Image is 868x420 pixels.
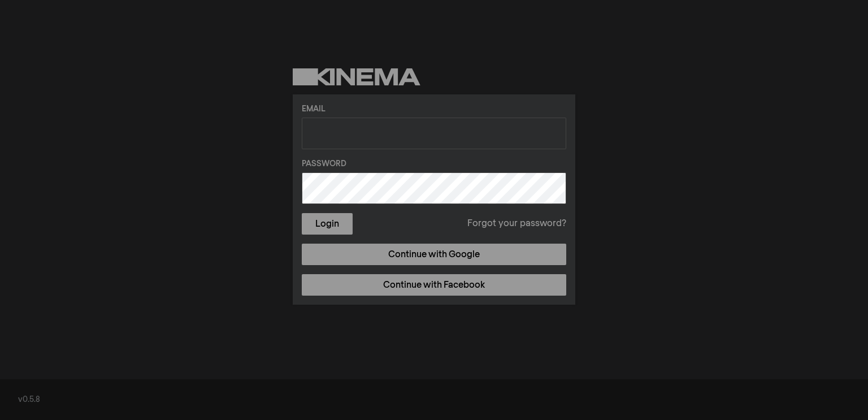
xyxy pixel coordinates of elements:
label: Email [302,103,566,115]
label: Password [302,158,566,170]
button: Login [302,213,353,235]
a: Continue with Facebook [302,274,566,296]
div: v0.5.8 [18,394,850,406]
a: Forgot your password? [467,217,566,231]
a: Continue with Google [302,244,566,265]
